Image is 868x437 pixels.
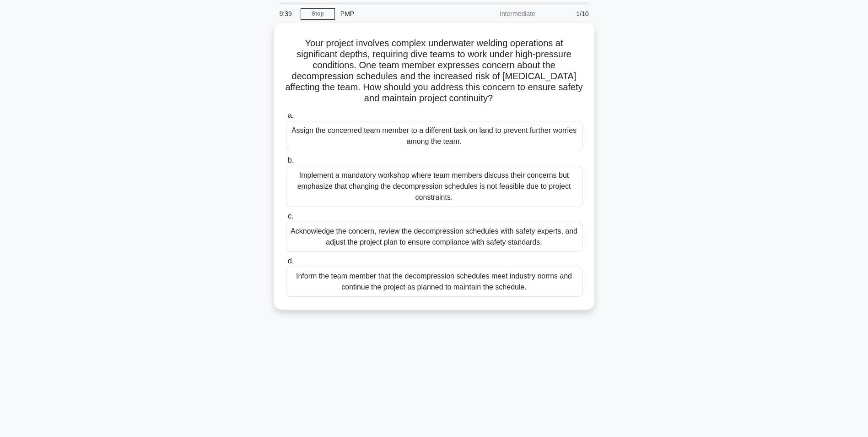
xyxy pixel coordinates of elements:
[285,38,583,104] h5: Your project involves complex underwater welding operations at significant depths, requiring dive...
[286,121,582,151] div: Assign the concerned team member to a different task on land to prevent further worries among the...
[335,5,461,23] div: PMP
[288,257,294,265] span: d.
[301,8,335,20] a: Stop
[286,267,582,297] div: Inform the team member that the decompression schedules meet industry norms and continue the proj...
[286,166,582,207] div: Implement a mandatory workshop where team members discuss their concerns but emphasize that chang...
[288,111,294,119] span: a.
[541,5,594,23] div: 1/10
[288,212,293,220] span: c.
[288,156,294,164] span: b.
[461,5,541,23] div: Intermediate
[274,5,301,23] div: 9:39
[286,222,582,252] div: Acknowledge the concern, review the decompression schedules with safety experts, and adjust the p...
